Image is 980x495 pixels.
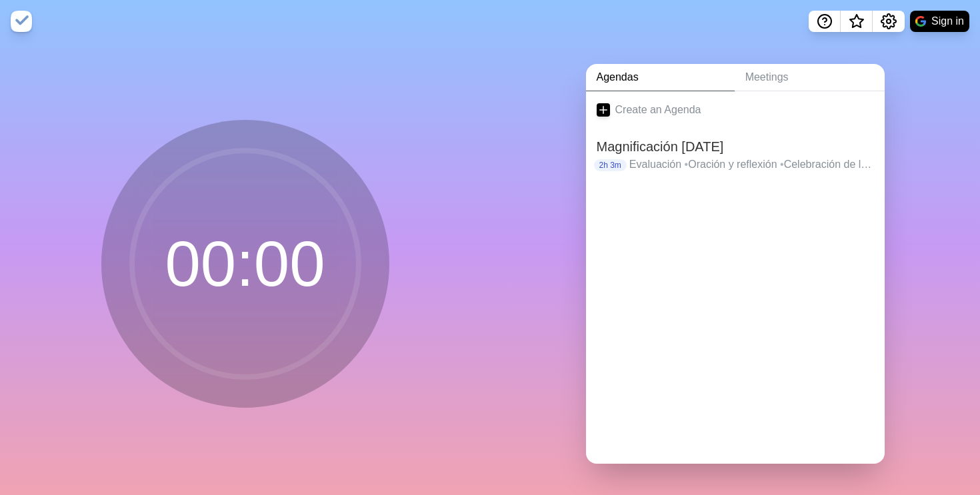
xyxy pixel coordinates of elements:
button: What’s new [841,11,873,32]
button: Settings [873,11,905,32]
button: Sign in [910,11,969,32]
a: Agendas [586,64,735,91]
p: 2h 3m [594,159,627,171]
p: Evaluación Oración y reflexión Celebración de la experiencia pasada Creatividad: Series o Eventos... [629,157,874,173]
a: Meetings [735,64,885,91]
a: Create an Agenda [586,91,885,129]
img: google logo [915,16,926,27]
span: • [685,159,689,170]
h2: Magnificación [DATE] [597,137,874,157]
img: timeblocks logo [11,11,32,32]
span: • [780,159,784,170]
button: Help [809,11,841,32]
